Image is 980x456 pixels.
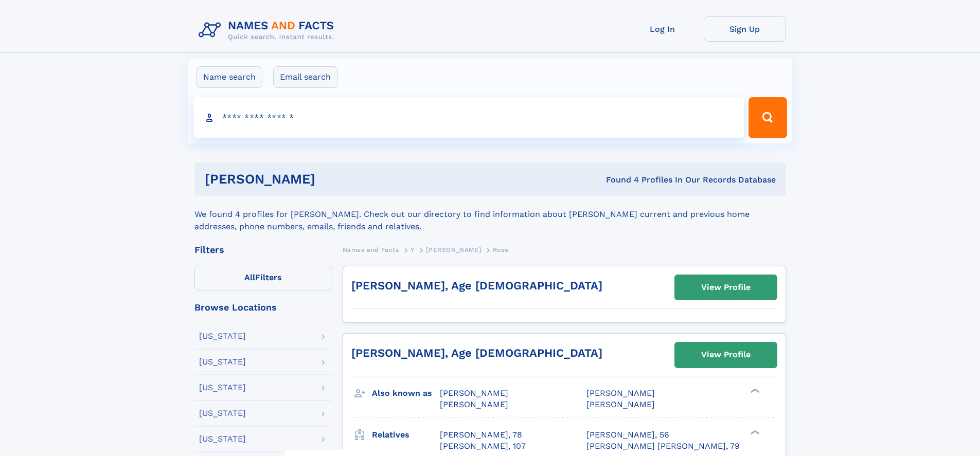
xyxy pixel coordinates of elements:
a: [PERSON_NAME], Age [DEMOGRAPHIC_DATA] [351,279,602,292]
span: [PERSON_NAME] [586,399,655,409]
div: [US_STATE] [199,332,246,340]
div: Filters [194,245,332,254]
a: Log In [621,16,704,42]
div: Browse Locations [194,303,332,312]
div: We found 4 profiles for [PERSON_NAME]. Check out our directory to find information about [PERSON_... [194,196,786,233]
div: [US_STATE] [199,384,246,392]
div: [US_STATE] [199,358,246,366]
a: Sign Up [704,16,786,42]
span: All [244,272,255,282]
a: View Profile [675,275,777,300]
h1: [PERSON_NAME] [205,173,461,186]
input: search input [193,97,744,138]
img: Logo Names and Facts [194,16,343,44]
span: [PERSON_NAME] [426,246,481,253]
h3: Relatives [372,426,440,444]
div: [US_STATE] [199,435,246,443]
a: [PERSON_NAME], Age [DEMOGRAPHIC_DATA] [351,346,602,359]
a: [PERSON_NAME] [426,243,481,256]
div: View Profile [701,343,751,367]
span: Y [411,246,415,253]
label: Email search [273,66,337,88]
a: View Profile [675,342,777,367]
div: ❯ [748,429,760,435]
button: Search Button [749,97,787,138]
a: [PERSON_NAME] [PERSON_NAME], 79 [586,441,740,452]
label: Filters [194,266,332,290]
div: View Profile [701,276,751,299]
div: [US_STATE] [199,409,246,417]
div: Found 4 Profiles In Our Records Database [460,174,776,186]
span: [PERSON_NAME] [440,399,508,409]
h3: Also known as [372,385,440,402]
span: Rose [493,246,508,253]
a: [PERSON_NAME], 107 [440,441,526,452]
span: [PERSON_NAME] [440,388,508,398]
label: Name search [197,66,262,88]
a: Names and Facts [343,243,399,256]
a: [PERSON_NAME], 56 [586,429,669,441]
a: [PERSON_NAME], 78 [440,429,522,441]
span: [PERSON_NAME] [586,388,655,398]
div: ❯ [748,387,760,394]
a: Y [411,243,415,256]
